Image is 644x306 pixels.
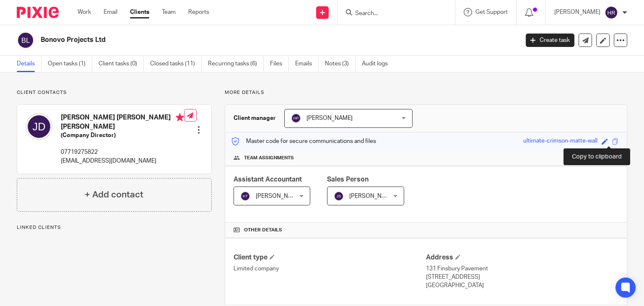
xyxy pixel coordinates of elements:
a: Team [162,8,176,16]
a: Client tasks (0) [99,56,144,72]
img: svg%3E [334,191,344,201]
a: Audit logs [362,56,394,72]
h4: Client type [234,253,426,262]
img: Pixie [17,7,59,18]
span: [PERSON_NAME] [349,193,395,199]
span: Sales Person [327,176,369,183]
a: Open tasks (1) [48,56,92,72]
input: Search [354,10,430,18]
p: [GEOGRAPHIC_DATA] [426,281,618,290]
h4: Address [426,253,618,262]
img: svg%3E [605,6,618,19]
p: More details [225,89,627,96]
a: Details [17,56,42,72]
a: Create task [526,34,574,47]
span: Get Support [475,9,508,15]
a: Reports [188,8,209,16]
p: 07719275822 [61,148,184,156]
img: svg%3E [240,191,250,201]
h4: [PERSON_NAME] [PERSON_NAME] [PERSON_NAME] [61,113,184,131]
a: Work [78,8,91,16]
h5: (Company Director) [61,131,184,140]
img: svg%3E [291,113,301,123]
p: [STREET_ADDRESS] [426,273,618,281]
span: Other details [244,227,282,233]
h3: Client manager [234,114,276,122]
img: svg%3E [17,31,34,49]
a: Recurring tasks (6) [208,56,264,72]
a: Email [104,8,117,16]
span: Team assignments [244,155,294,161]
p: Limited company [234,265,426,273]
a: Clients [130,8,149,16]
p: 131 Finsbury Pavement [426,265,618,273]
i: Primary [176,113,184,122]
span: [PERSON_NAME] [306,115,353,121]
a: Emails [295,56,319,72]
a: Files [270,56,289,72]
a: Notes (3) [325,56,356,72]
div: ultimate-crimson-matte-wall [523,137,597,146]
span: Assistant Accountant [234,176,302,183]
p: [PERSON_NAME] [554,8,600,16]
span: [PERSON_NAME] [256,193,302,199]
p: [EMAIL_ADDRESS][DOMAIN_NAME] [61,157,184,165]
p: Master code for secure communications and files [231,137,376,145]
p: Linked clients [17,224,212,231]
img: svg%3E [26,113,52,140]
p: Client contacts [17,89,212,96]
a: Closed tasks (11) [150,56,202,72]
h2: Bonovo Projects Ltd [41,36,419,44]
h4: + Add contact [85,188,143,201]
